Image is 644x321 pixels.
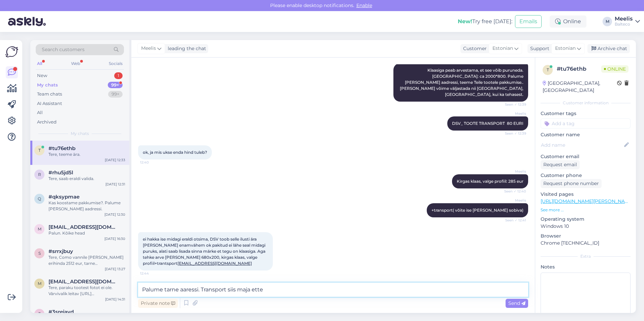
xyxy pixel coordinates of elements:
span: Seen ✓ 12:39 [501,102,526,107]
div: [DATE] 16:30 [104,236,125,241]
span: #qksypmae [49,194,79,200]
div: Tere, teeme ära. [49,151,125,157]
p: Operating system [541,216,631,223]
span: Online [601,65,629,73]
span: r [38,172,41,177]
span: My chats [71,131,89,137]
div: Tere, Como vannile [PERSON_NAME] erihinda 2512 eur, tarne [PERSON_NAME] nädalat [49,254,125,266]
span: #rhu5jd5l [49,170,73,176]
div: # tu76ethb [557,65,601,73]
div: Balteco [615,22,633,27]
div: Tere, paraku tootest fotot ei ole. Värvivalik leitav [URL][DOMAIN_NAME] [49,285,125,297]
button: Emails [515,15,542,28]
span: Estonian [492,45,513,52]
span: Meelis [501,198,526,203]
b: New! [458,18,472,25]
span: mehis.lohmus@gmail.com [49,224,119,230]
span: m [38,281,41,286]
span: Send [508,300,525,306]
div: 99+ [108,82,123,88]
span: Seen ✓ 12:41 [501,218,526,223]
span: ok, ja mis ukse enda hind tuleb? [143,150,207,155]
p: Customer tags [541,110,631,117]
div: Socials [107,59,124,68]
div: Kas koostame pakkumise?. Palume [PERSON_NAME] aadressi. [49,200,125,212]
div: 1 [114,72,123,79]
span: #srrxjbuy [49,248,73,254]
div: [DATE] 12:30 [104,212,125,217]
a: MeelisBalteco [615,16,640,27]
div: [GEOGRAPHIC_DATA], [GEOGRAPHIC_DATA] [543,80,617,94]
span: Kirgas klaas, valge profiil: 285 eur [457,179,523,184]
img: Askly Logo [5,45,18,58]
span: +transport( võite ise [PERSON_NAME] sobiva) [431,208,523,213]
div: Try free [DATE]: [458,17,512,26]
p: Chrome [TECHNICAL_ID] [541,240,631,247]
div: Online [550,15,586,28]
div: Web [70,59,82,68]
div: [DATE] 12:31 [105,182,125,187]
span: 12:40 [140,160,165,165]
span: Enable [354,2,374,8]
div: Palun. Kõike head [49,230,125,236]
span: Estonian [555,45,576,52]
span: Seen ✓ 12:39 [501,131,526,136]
div: leading the chat [165,45,206,52]
p: Customer name [541,131,631,138]
div: Request phone number [541,179,602,188]
div: Archived [37,119,57,126]
span: t [38,148,41,153]
p: Browser [541,233,631,240]
div: Private note [138,299,178,308]
div: AI Assistant [37,100,62,107]
a: [URL][DOMAIN_NAME][PERSON_NAME] [541,198,634,204]
span: Seen ✓ 12:40 [501,189,526,194]
div: Customer information [541,100,631,106]
input: Add name [541,141,623,149]
a: [EMAIL_ADDRESS][DOMAIN_NAME] [178,261,252,266]
span: Meelis [501,169,526,174]
span: Klaasiga peab arvestama, et see võib puruneda. [GEOGRAPHIC_DATA]: ca 2000*800. Palume [PERSON_NAM... [400,68,524,97]
span: ei hakka ise midagi eraldi otsima, DSV toob selle ilusti ära [PERSON_NAME] enamvähem ok pakitud e... [143,237,266,266]
div: 99+ [108,91,123,98]
div: Customer [460,45,487,52]
div: Tere, saab eraldi valida. [49,176,125,182]
span: Search customers [42,46,85,53]
p: Customer phone [541,172,631,179]
div: Meelis [615,16,633,22]
textarea: Palume tarne aaressi. Transport siis maja ette [138,283,528,297]
span: 3 [38,311,41,316]
span: t [547,67,549,72]
span: DSV_ TOOTE TRANSPORT 80 EURI [452,121,523,126]
div: Request email [541,160,580,169]
span: q [38,196,41,201]
div: [DATE] 14:31 [105,297,125,302]
div: All [36,59,43,68]
div: Archive chat [587,44,630,53]
p: Windows 10 [541,223,631,230]
p: Customer email [541,153,631,160]
span: Meelis [141,45,156,52]
input: Add a tag [541,118,631,129]
p: Notes [541,263,631,271]
div: Extra [541,253,631,259]
p: See more ... [541,207,631,213]
div: Support [527,45,549,52]
span: Meelis [501,111,526,116]
span: #tu76ethb [49,145,75,151]
div: [DATE] 12:33 [105,157,125,163]
span: 12:44 [140,271,165,276]
p: Visited pages [541,191,631,198]
span: m [38,226,41,231]
div: Team chats [37,91,62,98]
div: My chats [37,82,58,88]
div: All [37,109,43,116]
span: s [38,251,41,256]
span: mirjam@encelin.com [49,279,119,285]
div: M [603,17,612,26]
div: [DATE] 13:27 [105,266,125,272]
span: #3sreiayd [49,309,74,315]
div: New [37,72,47,79]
